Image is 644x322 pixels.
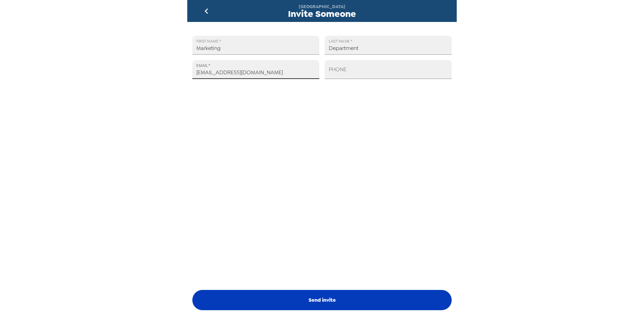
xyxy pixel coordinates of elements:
[299,4,345,9] span: [GEOGRAPHIC_DATA]
[288,9,356,19] span: Invite Someone
[196,38,221,44] label: FIRST NAME
[196,62,210,68] label: EMAIL
[329,38,353,44] label: LAST NAME
[192,290,452,310] button: Send invite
